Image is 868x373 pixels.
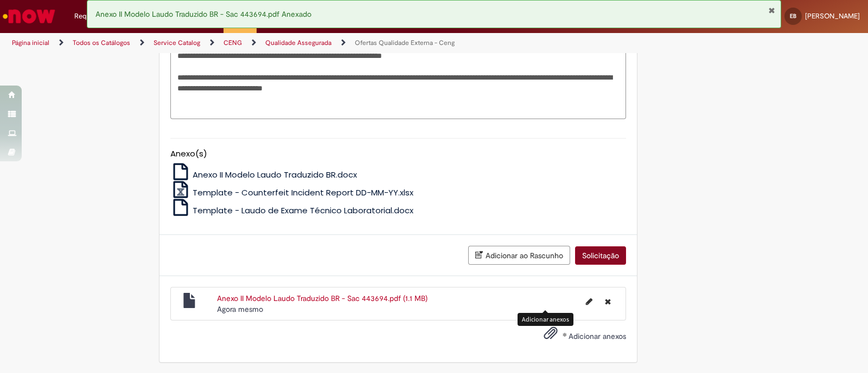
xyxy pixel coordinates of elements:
[518,313,573,325] div: Adicionar anexos
[170,149,626,159] h5: Anexo(s)
[8,33,571,53] ul: Trilhas de página
[768,6,775,15] button: Fechar Notificação
[12,38,49,47] a: Página inicial
[790,12,796,19] span: EB
[170,187,414,198] a: Template - Counterfeit Incident Report DD-MM-YY.xlsx
[575,246,626,265] button: Solicitação
[73,38,130,47] a: Todos os Catálogos
[170,205,414,216] a: Template - Laudo de Exame Técnico Laboratorial.docx
[217,304,263,314] span: Agora mesmo
[569,332,626,342] span: Adicionar anexos
[193,169,357,180] span: Anexo II Modelo Laudo Traduzido BR.docx
[217,293,427,303] a: Anexo II Modelo Laudo Traduzido BR - Sac 443694.pdf (1.1 MB)
[805,11,860,21] span: [PERSON_NAME]
[74,11,112,22] span: Requisições
[1,5,57,27] img: ServiceNow
[579,293,599,310] button: Editar nome de arquivo Anexo II Modelo Laudo Traduzido BR - Sac 443694.pdf
[154,38,200,47] a: Service Catalog
[95,9,311,19] span: Anexo II Modelo Laudo Traduzido BR - Sac 443694.pdf Anexado
[224,38,242,47] a: CENG
[598,293,617,310] button: Excluir Anexo II Modelo Laudo Traduzido BR - Sac 443694.pdf
[355,38,455,47] a: Ofertas Qualidade Externa - Ceng
[193,187,413,198] span: Template - Counterfeit Incident Report DD-MM-YY.xlsx
[170,169,358,180] a: Anexo II Modelo Laudo Traduzido BR.docx
[468,246,570,265] button: Adicionar ao Rascunho
[265,38,331,47] a: Qualidade Assegurada
[541,323,560,348] button: Adicionar anexos
[217,304,263,314] time: 28/08/2025 20:03:35
[193,205,413,216] span: Template - Laudo de Exame Técnico Laboratorial.docx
